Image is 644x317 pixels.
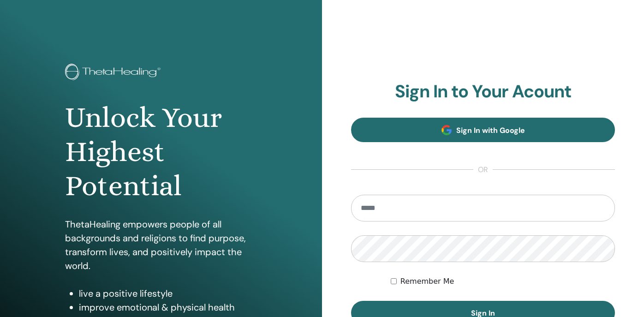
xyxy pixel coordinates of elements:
li: improve emotional & physical health [79,300,256,314]
p: ThetaHealing empowers people of all backgrounds and religions to find purpose, transform lives, a... [65,217,256,273]
li: live a positive lifestyle [79,287,256,300]
a: Sign In with Google [351,118,615,142]
span: Sign In with Google [456,126,525,135]
label: Remember Me [400,276,454,287]
h2: Sign In to Your Acount [351,81,615,102]
span: or [473,164,493,175]
h1: Unlock Your Highest Potential [65,101,256,203]
div: Keep me authenticated indefinitely or until I manually logout [391,276,615,287]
